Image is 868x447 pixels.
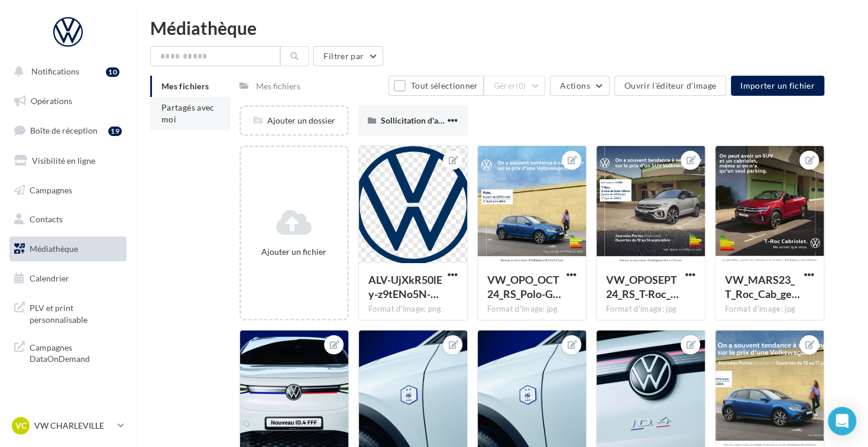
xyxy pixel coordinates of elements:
[30,273,69,283] span: Calendrier
[487,304,576,315] div: Format d'image: jpg
[7,148,129,173] a: Visibilité en ligne
[241,115,347,127] div: Ajouter un dossier
[9,414,127,437] a: VC VW CHARLEVILLE
[31,66,79,76] span: Notifications
[31,96,72,106] span: Opérations
[550,76,609,96] button: Actions
[30,244,78,254] span: Médiathèque
[246,246,342,258] div: Ajouter un fichier
[7,89,129,114] a: Opérations
[256,80,300,92] div: Mes fichiers
[7,335,129,370] a: Campagnes DataOnDemand
[7,118,129,143] a: Boîte de réception19
[560,80,590,90] span: Actions
[484,76,546,96] button: Gérer(0)
[828,407,856,435] div: Open Intercom Messenger
[606,304,695,315] div: Format d'image: jpg
[740,80,815,90] span: Importer un fichier
[381,115,448,125] span: Sollicitation d'avis
[606,273,679,300] span: VW_OPOSEPT24_RS_T-Roc_CARRE_PO
[108,127,122,136] div: 19
[313,46,383,66] button: Filtrer par
[368,273,442,300] span: ALV-UjXkR50lEy-z9tENo5N-poBibF_vTY-Bh2cLCReF6d7-CkHw0359
[34,420,113,432] p: VW CHARLEVILLE
[161,102,215,124] span: Partagés avec moi
[30,125,98,135] span: Boîte de réception
[388,76,483,96] button: Tout sélectionner
[516,81,526,90] span: (0)
[7,207,129,232] a: Contacts
[7,295,129,330] a: PLV et print personnalisable
[487,273,561,300] span: VW_OPO_OCT24_RS_Polo-GMB
[731,76,824,96] button: Importer un fichier
[614,76,726,96] button: Ouvrir l'éditeur d'image
[161,81,209,91] span: Mes fichiers
[30,339,122,365] span: Campagnes DataOnDemand
[106,67,119,77] div: 10
[7,237,129,261] a: Médiathèque
[368,304,458,315] div: Format d'image: png
[7,59,124,84] button: Notifications 10
[150,19,854,37] div: Médiathèque
[30,184,72,195] span: Campagnes
[30,214,63,224] span: Contacts
[725,273,800,300] span: VW_MARS23_T_Roc_Cab_generik_carre
[7,178,129,203] a: Campagnes
[30,300,122,325] span: PLV et print personnalisable
[32,156,95,166] span: Visibilité en ligne
[725,304,814,315] div: Format d'image: jpg
[15,420,27,432] span: VC
[7,266,129,291] a: Calendrier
